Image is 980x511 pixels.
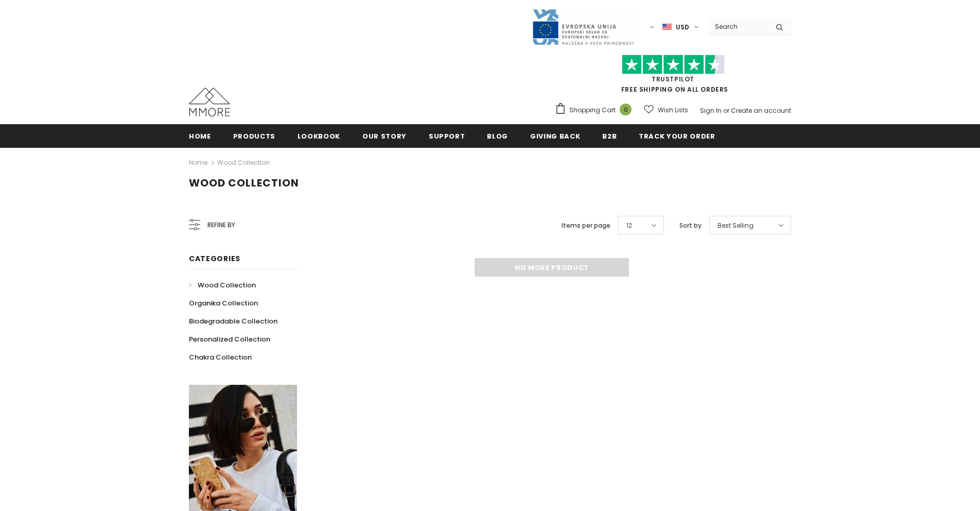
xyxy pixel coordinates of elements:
span: 12 [626,220,632,231]
span: Giving back [530,131,580,141]
span: Wood Collection [189,176,299,190]
a: Javni Razpis [532,22,635,31]
img: MMORE Cases [189,88,230,116]
span: Chakra Collection [189,352,252,362]
a: Biodegradable Collection [189,312,277,330]
a: Lookbook [297,124,340,147]
span: Categories [189,253,240,264]
a: Personalized Collection [189,330,270,348]
span: Best Selling [717,220,754,231]
span: Shopping Cart [569,105,616,115]
a: Sign In [700,106,722,115]
a: Shopping Cart 0 [555,103,637,118]
img: USD [662,23,672,31]
span: Organika Collection [189,298,258,308]
a: Giving back [530,124,580,147]
span: or [723,106,729,115]
span: Blog [487,131,508,141]
a: Trustpilot [652,75,694,83]
a: Wish Lists [644,101,688,119]
a: Wood Collection [217,158,270,167]
a: B2B [602,124,617,147]
a: Wood Collection [189,276,256,294]
a: Chakra Collection [189,348,252,366]
span: B2B [602,131,617,141]
span: Home [189,131,211,141]
span: FREE SHIPPING ON ALL ORDERS [555,59,791,94]
a: support [429,124,465,147]
input: Search Site [709,19,768,34]
a: Home [189,124,211,147]
span: Refine by [207,219,235,231]
span: Personalized Collection [189,334,270,344]
label: Items per page [562,220,610,231]
span: 0 [620,104,632,115]
span: Our Story [362,131,407,141]
span: Wish Lists [658,105,688,115]
span: Track your order [639,131,715,141]
a: Organika Collection [189,294,258,312]
img: Trust Pilot Stars [622,55,725,75]
img: Javni Razpis [532,8,635,46]
span: Products [233,131,275,141]
a: Blog [487,124,508,147]
span: USD [676,22,689,32]
span: Biodegradable Collection [189,316,277,326]
span: Lookbook [297,131,340,141]
a: Our Story [362,124,407,147]
a: Products [233,124,275,147]
a: Home [189,157,207,169]
label: Sort by [679,220,702,231]
span: Wood Collection [198,280,256,290]
a: Track your order [639,124,715,147]
span: support [429,131,465,141]
a: Create an account [731,106,791,115]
